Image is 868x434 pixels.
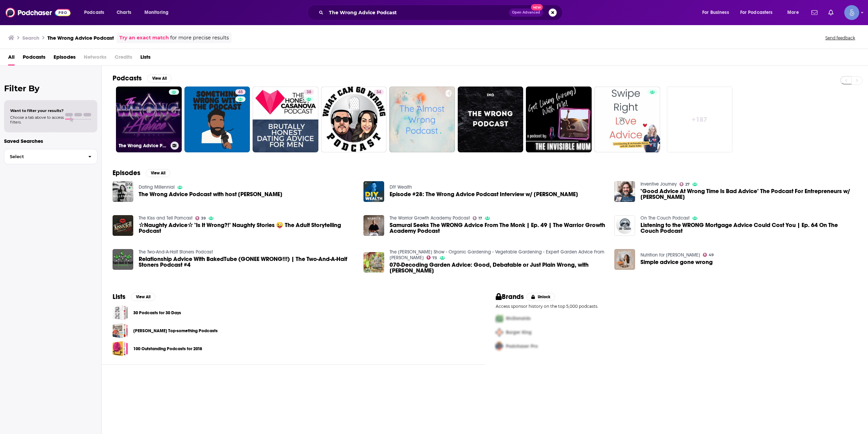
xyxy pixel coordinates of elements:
span: Monitoring [144,8,169,17]
h2: Brands [496,293,524,301]
a: 100 Outstanding Podcasts for 2018 [133,345,202,353]
button: Select [4,149,97,164]
input: Search podcasts, credits, & more... [326,7,509,18]
span: Charts [117,8,131,17]
a: Relationship Advice With BakedTube (GONEE WRONG!!!) | The Two-And-A-Half Stoners Podcast #4 [113,249,133,270]
a: Episode #28: The Wrong Advice Podcast Interview w/ John Picciuto [390,191,578,197]
a: Episodes [54,52,76,65]
span: "Good Advice At Wrong Time Is Bad Advice" The Podcast For Entrepreneurs w/ [PERSON_NAME] [640,188,857,200]
a: Listening to the WRONG Mortgage Advice Could Cost You | Ep. 64 On The Couch Podcast [614,215,635,236]
a: 100 Outstanding Podcasts for 2018 [113,341,128,356]
img: 070-Decoding Garden Advice: Good, Debatable or Just Plain Wrong, with Jeff Gillman [363,252,384,273]
a: EpisodesView All [113,169,170,177]
img: Podchaser - Follow, Share and Rate Podcasts [5,6,71,19]
h2: Lists [113,293,125,301]
button: Send feedback [823,35,857,41]
span: 73 [432,257,437,260]
a: Nutrition for Littles [640,252,700,258]
button: View All [147,74,172,82]
button: open menu [79,7,113,18]
a: 34 [321,87,387,152]
a: Simple advice gone wrong [640,259,713,265]
span: 070-Decoding Garden Advice: Good, Debatable or Just Plain Wrong, with [PERSON_NAME] [390,262,606,273]
a: Ryan's Top-something Podcasts [113,323,128,338]
span: 34 [376,89,381,96]
button: View All [131,293,155,301]
h2: Podcasts [113,74,142,82]
span: 39 [201,217,206,220]
a: Show notifications dropdown [809,7,820,18]
span: Podcasts [23,52,45,65]
span: New [531,4,543,11]
a: The Warrior Growth Academy Podcast [390,215,470,221]
a: Inventive Journey [640,181,677,187]
span: for more precise results [170,34,229,42]
span: 27 [685,183,690,186]
a: Listening to the WRONG Mortgage Advice Could Cost You | Ep. 64 On The Couch Podcast [640,222,857,234]
span: Choose a tab above to access filters. [10,115,64,125]
a: "Good Advice At Wrong Time Is Bad Advice" The Podcast For Entrepreneurs w/ Wayne Mullins [614,181,635,202]
a: The Wrong Advice Podcast with host John Picciuto [139,191,282,197]
a: Show notifications dropdown [826,7,836,18]
span: Open Advanced [512,11,540,14]
span: 49 [709,253,714,257]
span: 45 [238,89,243,96]
a: 27 [679,182,690,186]
button: open menu [783,7,807,18]
img: ☆Naughty Advice☆ "Is It Wrong?!" Naughty Stories 😜 The Adult Storytelling Podcast [113,215,133,236]
a: Charts [112,7,135,18]
img: User Profile [844,5,859,20]
a: PodcastsView All [113,74,172,82]
h3: Search [22,35,39,41]
a: 38 [304,89,314,95]
a: ☆Naughty Advice☆ "Is It Wrong?!" Naughty Stories 😜 The Adult Storytelling Podcast [139,222,355,234]
a: "Good Advice At Wrong Time Is Bad Advice" The Podcast For Entrepreneurs w/ Wayne Mullins [640,188,857,200]
button: open menu [140,7,177,18]
span: 38 [307,89,311,96]
a: 30 Podcasts for 30 Days [113,305,128,320]
a: All [8,52,15,65]
button: open menu [697,7,737,18]
h2: Filter By [4,83,97,93]
img: Simple advice gone wrong [614,249,635,270]
h2: Episodes [113,169,140,177]
a: 39 [195,216,206,220]
span: Episode #28: The Wrong Advice Podcast Interview w/ [PERSON_NAME] [390,191,578,197]
h3: The Wrong Advice Podcast [119,143,168,149]
a: 38 [253,87,318,152]
a: 34 [374,89,384,95]
a: DIY Wealth [390,184,412,190]
button: Show profile menu [844,5,859,20]
button: Unlock [527,293,555,301]
a: 49 [703,253,714,257]
a: 45 [184,87,250,152]
span: Credits [115,52,132,65]
span: Select [4,154,83,159]
a: 45 [235,89,245,95]
span: Networks [84,52,106,65]
p: Access sponsor history on the top 5,000 podcasts. [496,304,857,309]
span: 17 [478,217,482,220]
span: More [787,8,799,17]
span: The Wrong Advice Podcast with host [PERSON_NAME] [139,191,282,197]
a: 070-Decoding Garden Advice: Good, Debatable or Just Plain Wrong, with Jeff Gillman [390,262,606,273]
button: open menu [736,7,783,18]
a: 30 Podcasts for 30 Days [133,309,181,317]
a: Samurai Seeks The WRONG Advice From The Monk | Ep. 49 | The Warrior Growth Academy Podcast [390,222,606,234]
img: The Wrong Advice Podcast with host John Picciuto [113,181,133,202]
img: Samurai Seeks The WRONG Advice From The Monk | Ep. 49 | The Warrior Growth Academy Podcast [363,215,384,236]
div: Search podcasts, credits, & more... [314,5,569,20]
a: The Kiss and Tell Porncast [139,215,193,221]
a: On The Couch Podcast [640,215,690,221]
span: For Business [702,8,729,17]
